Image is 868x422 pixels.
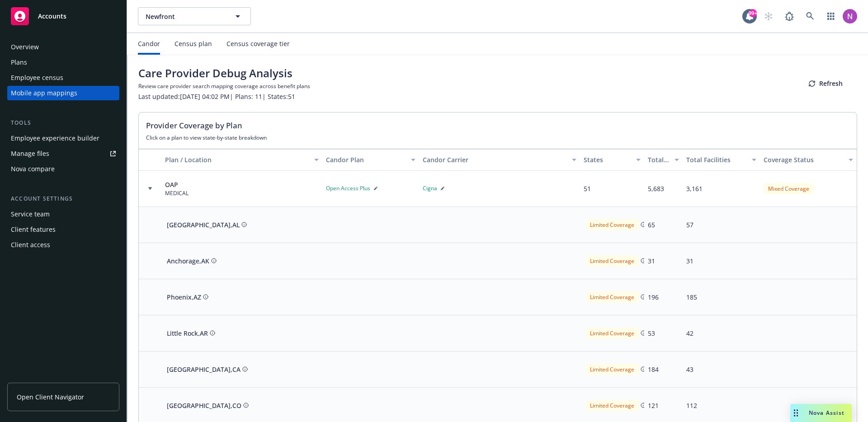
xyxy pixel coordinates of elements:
[38,13,66,20] span: Accounts
[423,155,566,164] div: Candor Carrier
[7,146,119,161] a: Manage files
[822,7,840,25] a: Switch app
[585,328,639,339] div: Limited Coverage
[139,352,161,388] div: Toggle Row Expanded
[419,149,580,171] button: Candor Carrier
[165,180,189,189] div: OAP
[139,207,161,243] div: Toggle Row Expanded
[161,149,322,171] button: Plan / Location
[11,55,27,70] div: Plans
[585,364,639,375] div: Limited Coverage
[686,155,746,164] div: Total Facilities
[165,291,210,304] button: Phoenix,AZ
[11,86,77,100] div: Mobile app mappings
[322,149,419,171] button: Candor Plan
[138,82,310,90] p: Review care provider search mapping coverage across benefit plans
[648,328,655,338] div: 53
[648,155,669,164] div: Total Providers
[138,40,160,47] div: Candor
[167,328,208,338] div: Little Rock , AR
[580,149,644,171] button: States
[139,279,161,315] div: Toggle Row Expanded
[11,207,50,221] div: Service team
[759,7,778,25] a: Start snowing
[648,401,659,410] div: 121
[138,66,310,80] h1: Care Provider Debug Analysis
[686,365,693,374] div: 43
[648,184,664,193] div: 5,683
[648,256,655,266] div: 31
[686,184,703,193] div: 3,161
[7,55,119,70] a: Plans
[686,401,697,410] div: 112
[165,327,217,340] button: Little Rock,AR
[11,131,99,145] div: Employee experience builder
[167,292,201,302] div: Phoenix , AZ
[11,70,63,85] div: Employee census
[175,40,212,47] div: Census plan
[167,401,241,410] div: [GEOGRAPHIC_DATA] , CO
[780,7,798,25] a: Report a Bug
[648,220,655,230] div: 65
[7,86,119,100] a: Mobile app mappings
[165,218,249,231] button: [GEOGRAPHIC_DATA],AL
[585,219,639,230] div: Limited Coverage
[139,171,161,207] div: Toggle Row Expanded
[584,290,648,305] button: Limited Coverage
[138,92,310,101] p: Last updated: [DATE] 04:02 PM | Plans: 11 | States: 51
[686,256,693,266] div: 31
[165,399,250,412] button: [GEOGRAPHIC_DATA],CO
[11,146,49,161] div: Manage files
[138,7,251,25] button: Newfront
[7,131,119,145] a: Employee experience builder
[165,254,218,267] button: Anchorage,AK
[139,315,161,352] div: Toggle Row Expanded
[686,328,693,338] div: 42
[7,238,119,252] a: Client access
[7,118,119,127] div: Tools
[165,189,189,197] div: MEDICAL
[585,400,639,411] div: Limited Coverage
[584,362,648,377] button: Limited Coverage
[167,220,240,230] div: [GEOGRAPHIC_DATA] , AL
[7,40,119,54] a: Overview
[7,162,119,176] a: Nova compare
[584,253,648,268] button: Limited Coverage
[801,7,819,25] a: Search
[648,292,659,302] div: 196
[584,398,648,413] button: Limited Coverage
[790,404,852,422] button: Nova Assist
[326,155,406,164] div: Candor Plan
[11,222,56,237] div: Client features
[794,75,857,93] button: Refresh
[326,184,370,192] span: Open Access Plus
[7,207,119,221] a: Service team
[167,256,209,266] div: Anchorage , AK
[11,162,55,176] div: Nova compare
[584,184,591,193] span: 51
[17,392,84,402] span: Open Client Navigator
[139,243,161,279] div: Toggle Row Expanded
[584,155,631,164] div: States
[11,40,39,54] div: Overview
[790,404,802,422] div: Drag to move
[644,149,683,171] button: Total Providers
[423,184,437,192] span: Cigna
[7,222,119,237] a: Client features
[760,149,857,171] button: Coverage Status
[167,365,241,374] div: [GEOGRAPHIC_DATA] , CA
[584,217,648,232] button: Limited Coverage
[7,70,119,85] a: Employee census
[764,155,843,164] div: Coverage Status
[764,183,814,194] div: Mixed Coverage
[585,255,639,267] div: Limited Coverage
[165,363,250,376] button: [GEOGRAPHIC_DATA],CA
[749,9,757,17] div: 99+
[11,238,50,252] div: Client access
[683,149,760,171] button: Total Facilities
[843,9,857,23] img: photo
[686,292,697,302] div: 185
[809,409,844,417] span: Nova Assist
[584,326,648,341] button: Limited Coverage
[686,220,693,230] div: 57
